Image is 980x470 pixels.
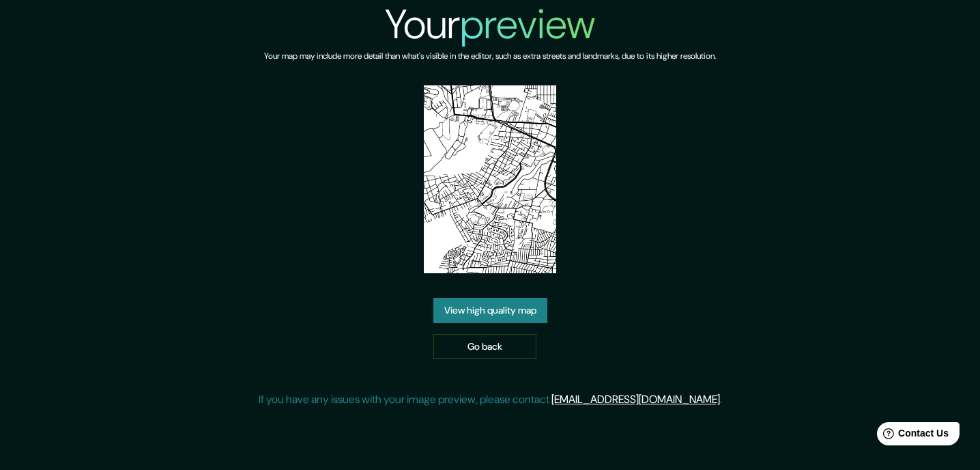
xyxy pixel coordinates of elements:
a: Go back [433,334,536,359]
p: If you have any issues with your image preview, please contact . [259,391,722,408]
h6: Your map may include more detail than what's visible in the editor, such as extra streets and lan... [264,49,716,64]
a: View high quality map [433,298,547,323]
a: [EMAIL_ADDRESS][DOMAIN_NAME] [551,392,720,406]
img: created-map-preview [424,85,557,273]
iframe: Help widget launcher [859,417,965,455]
